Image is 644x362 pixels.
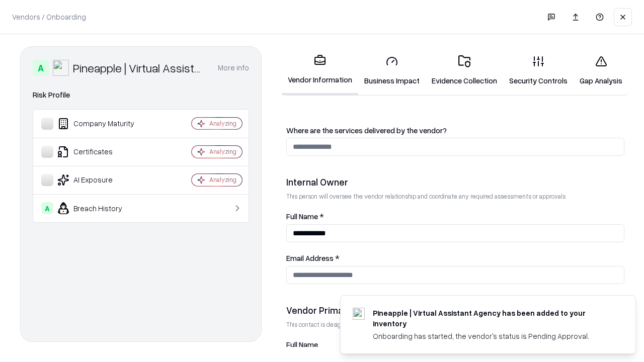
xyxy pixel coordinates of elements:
div: AI Exposure [41,174,162,186]
button: More info [218,59,249,77]
div: Risk Profile [33,89,249,101]
a: Gap Analysis [574,47,628,94]
p: Vendors / Onboarding [12,12,86,22]
div: A [33,60,49,76]
label: Email Address * [286,254,624,262]
div: Pineapple | Virtual Assistant Agency has been added to your inventory [373,308,611,329]
div: Internal Owner [286,176,624,188]
a: Business Impact [358,47,426,94]
a: Vendor Information [282,46,358,95]
div: Analyzing [209,119,236,128]
div: Analyzing [209,147,236,156]
p: This contact is designated to receive the assessment request from Shift [286,320,624,329]
p: This person will oversee the vendor relationship and coordinate any required assessments or appro... [286,192,624,201]
img: trypineapple.com [353,308,365,320]
a: Evidence Collection [426,47,503,94]
div: Certificates [41,146,162,158]
a: Security Controls [503,47,574,94]
div: Onboarding has started, the vendor's status is Pending Approval. [373,331,611,341]
div: Company Maturity [41,118,162,130]
div: Vendor Primary Contact [286,304,624,316]
div: Analyzing [209,175,236,184]
label: Where are the services delivered by the vendor? [286,127,624,134]
label: Full Name [286,341,624,348]
div: A [41,202,53,214]
label: Full Name * [286,213,624,220]
img: Pineapple | Virtual Assistant Agency [53,60,69,76]
div: Breach History [41,202,162,214]
div: Pineapple | Virtual Assistant Agency [73,60,206,76]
